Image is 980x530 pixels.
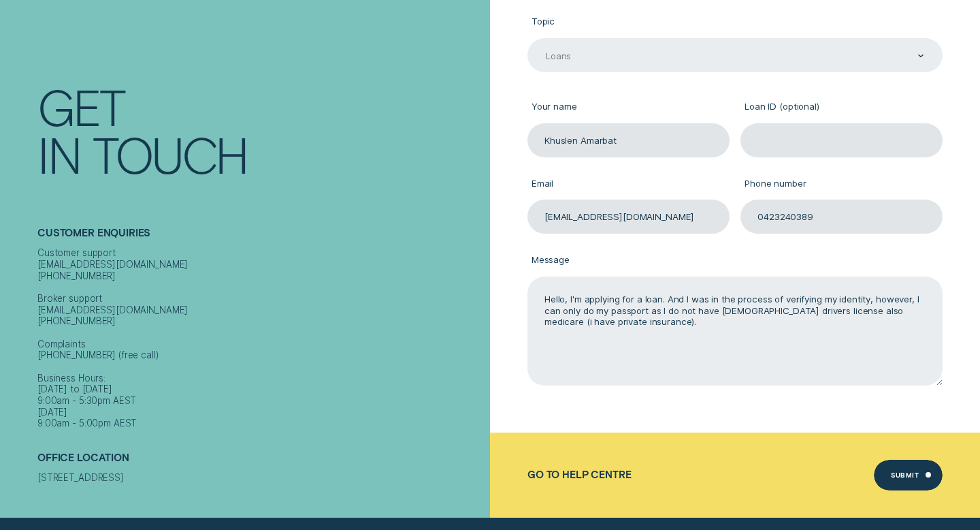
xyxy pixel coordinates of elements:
div: Touch [93,130,248,178]
div: Get [37,82,125,130]
div: Customer support [EMAIL_ADDRESS][DOMAIN_NAME] [PHONE_NUMBER] Broker support [EMAIL_ADDRESS][DOMAI... [37,247,485,429]
label: Message [527,245,943,277]
div: Loans [546,50,571,62]
div: In [37,130,80,178]
label: Loan ID (optional) [740,92,943,123]
label: Email [527,168,730,200]
a: Go to Help Centre [527,469,631,480]
label: Topic [527,7,943,38]
textarea: Hello, I'm applying for a loan. And I was in the process of verifying my identity, however, I can... [527,277,943,386]
button: Submit [874,460,943,490]
h1: Get In Touch [37,82,485,178]
div: [STREET_ADDRESS] [37,472,485,484]
h2: Office Location [37,452,485,472]
label: Your name [527,92,730,123]
label: Phone number [740,168,943,200]
h2: Customer Enquiries [37,227,485,247]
